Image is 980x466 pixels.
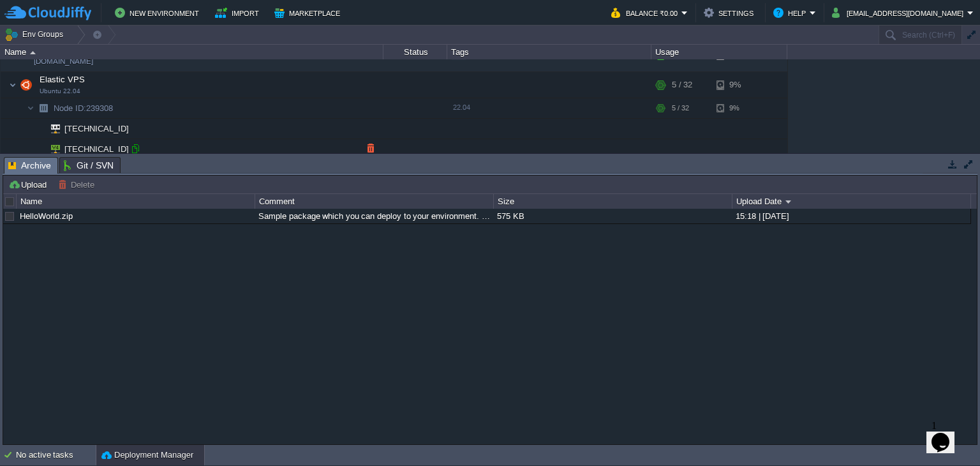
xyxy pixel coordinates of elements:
[42,119,60,139] img: AMDAwAAAACH5BAEAAAAALAAAAAABAAEAAAICRAEAOw==
[8,158,51,174] span: Archive
[64,158,114,173] span: Git / SVN
[38,75,87,84] a: Elastic VPSUbuntu 22.04
[274,5,344,20] button: Marketplace
[652,45,787,59] div: Usage
[494,194,732,209] div: Size
[52,103,115,114] span: 239308
[732,209,970,223] div: 15:18 | [DATE]
[4,5,91,21] img: CloudJiffy
[58,179,98,190] button: Delete
[611,5,681,20] button: Balance ₹0.00
[672,72,692,98] div: 5 / 32
[215,5,263,20] button: Import
[54,103,86,113] span: Node ID:
[4,26,68,43] button: Env Groups
[17,194,255,209] div: Name
[63,119,131,139] span: [TECHNICAL_ID]
[63,144,131,154] a: [TECHNICAL_ID]
[255,209,493,223] div: Sample package which you can deploy to your environment. Feel free to delete and upload a package...
[733,194,970,209] div: Upload Date
[453,103,470,111] span: 22.04
[115,5,203,20] button: New Environment
[38,74,87,85] span: Elastic VPS
[773,5,810,20] button: Help
[42,139,60,159] img: AMDAwAAAACH5BAEAAAAALAAAAAABAAEAAAICRAEAOw==
[832,5,967,20] button: [EMAIL_ADDRESS][DOMAIN_NAME]
[52,103,115,114] a: Node ID:239308
[704,5,757,20] button: Settings
[63,139,131,159] span: [TECHNICAL_ID]
[30,51,36,54] img: AMDAwAAAACH5BAEAAAAALAAAAAABAAEAAAICRAEAOw==
[20,211,73,221] a: HelloWorld.zip
[716,72,758,98] div: 9%
[16,445,96,465] div: No active tasks
[1,45,383,59] div: Name
[40,87,80,95] span: Ubuntu 22.04
[256,194,493,209] div: Comment
[34,119,42,139] img: AMDAwAAAACH5BAEAAAAALAAAAAABAAEAAAICRAEAOw==
[34,139,42,159] img: AMDAwAAAACH5BAEAAAAALAAAAAABAAEAAAICRAEAOw==
[17,72,35,98] img: AMDAwAAAACH5BAEAAAAALAAAAAABAAEAAAICRAEAOw==
[384,45,447,59] div: Status
[27,98,34,118] img: AMDAwAAAACH5BAEAAAAALAAAAAABAAEAAAICRAEAOw==
[8,179,50,190] button: Upload
[34,98,52,118] img: AMDAwAAAACH5BAEAAAAALAAAAAABAAEAAAICRAEAOw==
[494,209,731,223] div: 575 KB
[448,45,651,59] div: Tags
[926,415,967,453] iframe: chat widget
[101,449,193,462] button: Deployment Manager
[672,98,689,118] div: 5 / 32
[9,72,17,98] img: AMDAwAAAACH5BAEAAAAALAAAAAABAAEAAAICRAEAOw==
[716,98,758,118] div: 9%
[34,55,93,68] span: [DOMAIN_NAME]
[63,124,131,133] a: [TECHNICAL_ID]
